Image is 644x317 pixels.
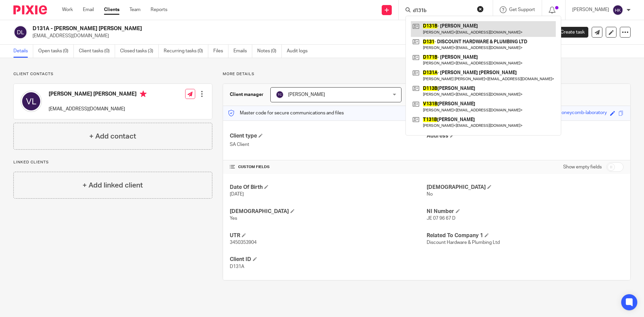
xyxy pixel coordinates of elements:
a: Open tasks (0) [38,45,74,58]
span: [PERSON_NAME] [288,92,325,97]
h4: Address [427,133,624,140]
a: Team [129,6,141,13]
p: [EMAIL_ADDRESS][DOMAIN_NAME] [33,33,539,39]
span: 3450353904 [230,240,257,245]
img: svg%3E [276,91,284,99]
a: Details [13,45,33,58]
a: Create task [549,27,588,38]
p: [EMAIL_ADDRESS][DOMAIN_NAME] [49,106,147,112]
a: Clients [104,6,119,13]
img: Pixie [13,5,47,14]
h4: [DEMOGRAPHIC_DATA] [230,208,427,215]
i: Primary [140,91,147,97]
h4: Client type [230,133,427,140]
p: More details [223,71,631,77]
p: Client contacts [13,71,212,77]
a: Audit logs [287,45,313,58]
label: Show empty fields [563,164,602,170]
p: Linked clients [13,160,212,165]
a: Notes (0) [257,45,282,58]
p: Master code for secure communications and files [228,110,344,116]
h4: Related To Company 1 [427,232,624,239]
h4: Date Of Birth [230,184,427,191]
h4: [DEMOGRAPHIC_DATA] [427,184,624,191]
a: Closed tasks (3) [120,45,159,58]
img: svg%3E [612,5,623,15]
h2: D131A - [PERSON_NAME] [PERSON_NAME] [33,25,438,32]
a: Reports [151,6,167,13]
h4: UTR [230,232,427,239]
span: Discount Hardware & Plumbing Ltd [427,240,500,245]
p: [PERSON_NAME] [572,6,609,13]
a: Work [62,6,73,13]
img: svg%3E [20,91,42,112]
span: Yes [230,216,237,221]
h4: + Add linked client [83,180,143,191]
input: Search [412,8,473,14]
span: [DATE] [230,192,244,197]
span: D131A [230,264,244,269]
span: JE 07 96 67 D [427,216,455,221]
div: grandpas-olive-honeycomb-laboratory [526,109,607,117]
button: Clear [477,6,484,12]
a: Email [83,6,94,13]
span: No [427,192,433,197]
h4: + Add contact [89,131,136,142]
h4: [PERSON_NAME] [PERSON_NAME] [49,91,147,99]
a: Emails [233,45,252,58]
img: svg%3E [13,25,28,39]
h4: CUSTOM FIELDS [230,164,427,170]
p: SA Client [230,141,427,148]
a: Client tasks (0) [79,45,115,58]
h3: Client manager [230,91,264,98]
a: Recurring tasks (0) [164,45,208,58]
span: Get Support [509,7,535,12]
h4: Client ID [230,256,427,263]
h4: NI Number [427,208,624,215]
a: Files [213,45,228,58]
